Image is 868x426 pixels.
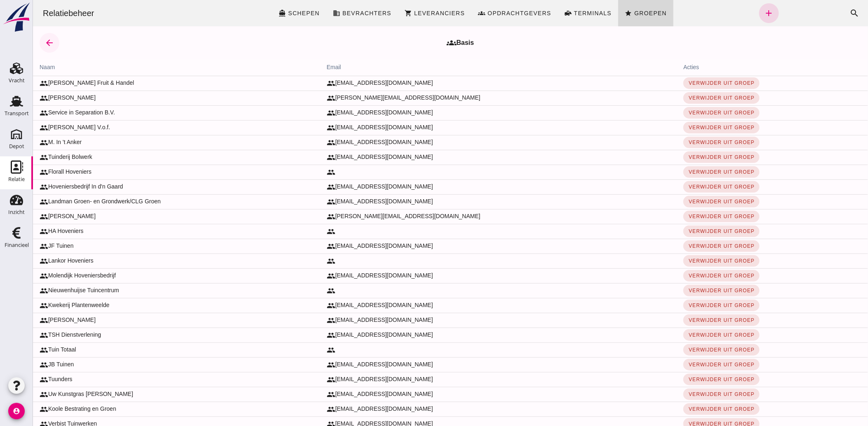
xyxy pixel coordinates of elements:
[655,303,722,308] span: Verwijder uit groep
[655,184,722,190] span: Verwijder uit groep
[650,92,727,104] button: Verwijder uit groep
[7,153,15,162] i: group
[294,212,302,221] i: group
[655,406,722,412] span: Verwijder uit groep
[9,144,24,149] div: Depot
[7,79,15,88] i: group
[287,59,644,76] th: email
[7,346,15,354] i: group
[5,242,29,248] div: Financieel
[294,138,302,147] i: group
[294,109,302,117] i: group
[294,301,302,310] i: group
[655,80,722,86] span: Verwijder uit groep
[246,9,253,17] i: directions_boat
[287,135,644,150] td: [EMAIL_ADDRESS][DOMAIN_NAME]
[454,10,519,16] span: Opdrachtgevers
[294,79,302,88] i: group
[294,198,302,206] i: group
[655,258,722,264] span: Verwijder uit groep
[655,214,722,219] span: Verwijder uit groep
[601,10,634,16] span: Groepen
[7,316,15,325] i: group
[7,212,15,221] i: group
[294,153,302,162] i: group
[7,198,15,206] i: group
[650,107,727,119] button: Verwijder uit groep
[294,346,302,354] i: group
[287,105,644,120] td: [EMAIL_ADDRESS][DOMAIN_NAME]
[294,331,302,340] i: group
[655,228,722,234] span: Verwijder uit groep
[650,137,727,148] button: Verwijder uit groep
[7,272,15,280] i: group
[7,390,15,399] i: group
[650,344,727,356] button: Verwijder uit groep
[655,243,722,249] span: Verwijder uit groep
[287,239,644,254] td: [EMAIL_ADDRESS][DOMAIN_NAME]
[9,78,25,83] div: Vracht
[294,227,302,236] i: group
[8,177,25,182] div: Relatie
[650,285,727,296] button: Verwijder uit groep
[294,123,302,132] i: group
[7,94,15,102] i: group
[650,374,727,385] button: Verwijder uit groep
[294,94,302,102] i: group
[8,210,25,215] div: Inzicht
[7,123,15,132] i: group
[287,372,644,387] td: [EMAIL_ADDRESS][DOMAIN_NAME]
[294,272,302,280] i: group
[655,347,722,353] span: Verwijder uit groep
[294,375,302,384] i: group
[309,10,358,16] span: Bevrachters
[817,8,827,18] i: search
[731,8,741,18] i: add
[5,111,29,116] div: Transport
[445,9,453,17] i: groups
[7,375,15,384] i: group
[650,122,727,133] button: Verwijder uit groep
[650,300,727,311] button: Verwijder uit groep
[655,154,722,160] span: Verwijder uit groep
[294,361,302,369] i: group
[7,227,15,236] i: group
[3,7,68,19] div: Relatiebeheer
[655,125,722,130] span: Verwijder uit groep
[650,181,727,193] button: Verwijder uit groep
[650,270,727,282] button: Verwijder uit groep
[650,151,727,163] button: Verwijder uit groep
[655,391,722,397] span: Verwijder uit groep
[287,209,644,224] td: [PERSON_NAME][EMAIL_ADDRESS][DOMAIN_NAME]
[7,257,15,265] i: group
[287,313,644,328] td: [EMAIL_ADDRESS][DOMAIN_NAME]
[531,9,539,17] i: front_loader
[644,59,835,76] th: acties
[540,10,579,16] span: Terminals
[287,150,644,165] td: [EMAIL_ADDRESS][DOMAIN_NAME]
[7,301,15,310] i: group
[592,9,599,17] i: star
[650,314,727,326] button: Verwijder uit groep
[655,273,722,279] span: Verwijder uit groep
[650,329,727,341] button: Verwijder uit groep
[287,179,644,194] td: [EMAIL_ADDRESS][DOMAIN_NAME]
[655,140,722,145] span: Verwijder uit groep
[7,242,15,251] i: group
[650,77,727,89] button: Verwijder uit groep
[287,268,644,283] td: [EMAIL_ADDRESS][DOMAIN_NAME]
[650,196,727,207] button: Verwijder uit groep
[2,2,31,33] img: logo-small.a267ee39.svg
[294,257,302,265] i: group
[294,168,302,177] i: group
[287,76,644,91] td: [EMAIL_ADDRESS][DOMAIN_NAME]
[655,362,722,368] span: Verwijder uit groep
[8,403,25,419] i: account_circle
[655,332,722,338] span: Verwijder uit groep
[650,359,727,370] button: Verwijder uit groep
[7,183,15,191] i: group
[7,405,15,414] i: group
[287,357,644,372] td: [EMAIL_ADDRESS][DOMAIN_NAME]
[294,242,302,251] i: group
[7,138,15,147] i: group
